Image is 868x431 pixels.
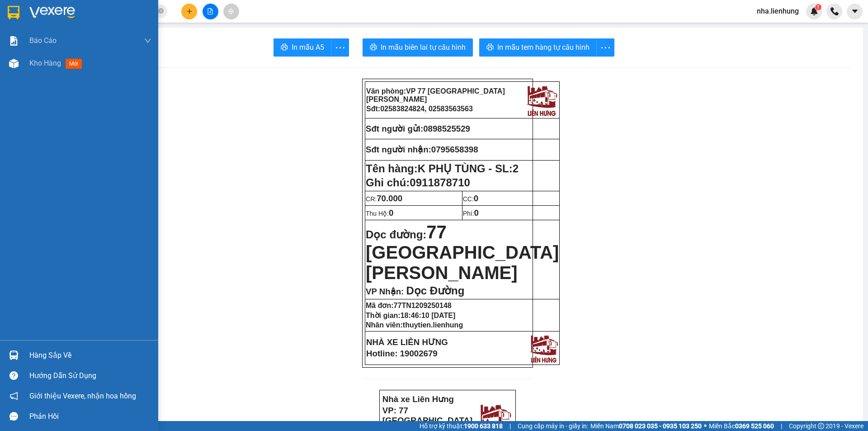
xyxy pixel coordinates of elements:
[735,422,774,430] strong: 0369 525 060
[423,124,470,133] span: 0898525529
[366,124,423,133] strong: Sđt người gửi:
[381,42,466,53] span: In mẫu biên lai tự cấu hình
[366,145,431,154] strong: Sđt người nhận:
[474,194,478,203] span: 0
[186,8,193,14] span: plus
[366,228,559,281] strong: Dọc đường:
[274,38,331,57] button: printerIn mẫu A5
[464,422,503,430] strong: 1900 633 818
[9,412,18,421] span: message
[528,332,559,364] img: logo
[518,421,588,431] span: Cung cấp máy in - giấy in:
[366,210,393,217] span: Thu Hộ:
[366,312,455,319] strong: Thời gian:
[463,210,479,217] span: Phí:
[389,208,393,218] span: 0
[420,421,503,431] span: Hỗ trợ kỹ thuật:
[366,222,559,283] span: 77 [GEOGRAPHIC_DATA][PERSON_NAME]
[207,8,213,14] span: file-add
[847,4,863,19] button: caret-down
[431,145,478,154] span: 0795658398
[203,4,218,19] button: file-add
[509,421,511,431] span: |
[382,394,454,404] strong: Nhà xe Liên Hưng
[366,176,470,189] span: Ghi chú:
[704,424,707,428] span: ⚪️
[228,8,234,14] span: aim
[29,390,136,402] span: Giới thiệu Vexere, nhận hoa hồng
[815,4,821,10] sup: 1
[29,369,151,383] div: Hướng dẫn sử dụng
[366,321,463,329] strong: Nhân viên:
[9,350,19,360] img: warehouse-icon
[29,349,151,362] div: Hàng sắp về
[486,43,494,52] span: printer
[403,321,463,329] span: thuytien.lienhung
[66,59,82,69] span: mới
[366,349,438,358] strong: Hotline: 19002679
[292,42,324,53] span: In mẫu A5
[9,36,19,46] img: solution-icon
[810,7,818,15] img: icon-new-feature
[366,337,448,347] strong: NHÀ XE LIÊN HƯNG
[8,6,19,19] img: logo-vxr
[281,43,288,52] span: printer
[9,371,18,380] span: question-circle
[366,287,404,296] span: VP Nhận:
[479,38,597,57] button: printerIn mẫu tem hàng tự cấu hình
[818,423,824,429] span: copyright
[590,421,702,431] span: Miền Nam
[29,35,57,46] span: Báo cáo
[223,4,239,19] button: aim
[9,392,18,400] span: notification
[816,4,820,10] span: 1
[144,37,151,44] span: down
[331,38,349,57] button: more
[474,208,479,218] span: 0
[380,105,473,113] span: 02583824824, 02583563563
[29,410,151,423] div: Phản hồi
[406,284,464,297] span: Dọc Đường
[463,195,479,203] span: CC:
[363,38,473,57] button: printerIn mẫu biên lai tự cấu hình
[158,8,164,14] span: close-circle
[709,421,774,431] span: Miền Bắc
[497,42,590,53] span: In mẫu tem hàng tự cấu hình
[750,5,806,17] span: nha.lienhung
[524,83,559,117] img: logo
[366,87,505,103] span: VP 77 [GEOGRAPHIC_DATA][PERSON_NAME]
[377,194,402,203] span: 70.000
[331,42,349,53] span: more
[418,162,519,175] span: K PHỤ TÙNG - SL:
[366,87,505,103] strong: Văn phòng:
[366,105,473,113] strong: Sđt:
[394,302,452,309] span: 77TN1209250148
[619,422,702,430] strong: 0708 023 035 - 0935 103 250
[830,7,839,15] img: phone-icon
[596,38,614,57] button: more
[513,162,519,175] span: 2
[366,302,452,309] strong: Mã đơn:
[9,59,19,68] img: warehouse-icon
[597,42,614,53] span: more
[366,195,402,203] span: CR:
[158,7,164,16] span: close-circle
[370,43,377,52] span: printer
[781,421,782,431] span: |
[410,176,470,189] span: 0911878710
[181,4,197,19] button: plus
[29,59,61,67] span: Kho hàng
[366,162,519,175] strong: Tên hàng:
[851,7,859,15] span: caret-down
[401,312,456,319] span: 18:46:10 [DATE]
